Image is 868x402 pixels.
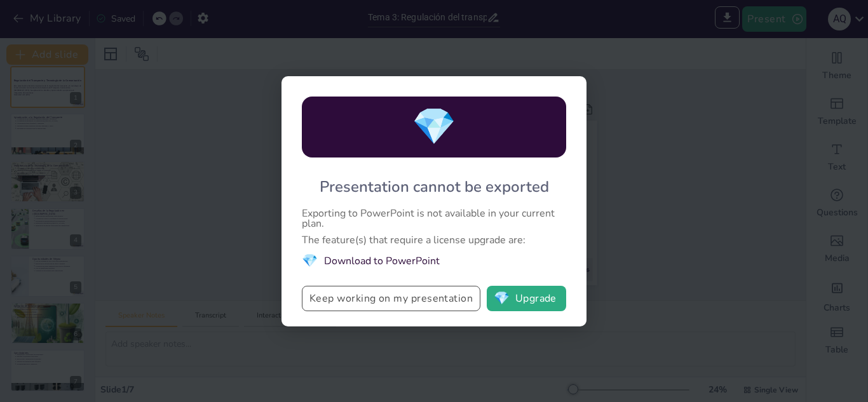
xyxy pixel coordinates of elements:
div: The feature(s) that require a license upgrade are: [302,235,566,245]
button: Keep working on my presentation [302,286,480,311]
span: diamond [494,292,510,305]
div: Exporting to PowerPoint is not available in your current plan. [302,208,566,229]
span: diamond [302,251,318,271]
li: Download to PowerPoint [302,251,566,271]
div: Presentation cannot be exported [320,175,549,198]
button: diamondUpgrade [487,286,566,311]
span: diamond [412,100,456,154]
